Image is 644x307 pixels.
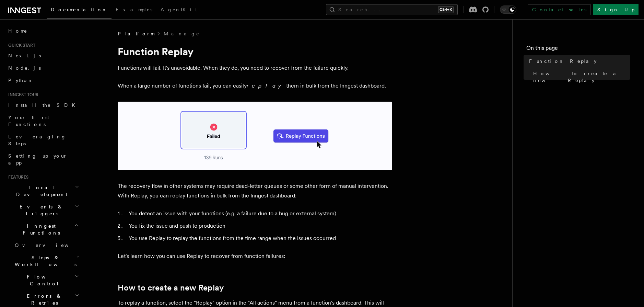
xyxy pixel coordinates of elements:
[127,221,392,231] li: You fix the issue and push to production
[127,234,392,243] li: You use Replay to replay the functions from the time range when the issues occurred
[8,65,41,71] span: Node.js
[8,134,66,146] span: Leveraging Steps
[12,254,77,268] span: Steps & Workflows
[526,55,630,67] a: Function Replay
[12,293,74,306] span: Errors & Retries
[5,49,81,62] a: Next.js
[326,4,458,15] button: Search...Ctrl+K
[12,239,81,251] a: Overview
[593,4,639,15] a: Sign Up
[5,184,75,198] span: Local Development
[118,81,392,91] p: When a large number of functions fail, you can easily them in bulk from the Inngest dashboard.
[156,2,201,19] a: AgentKit
[161,7,197,12] span: AgentKit
[533,70,630,84] span: How to create a new Replay
[528,4,590,15] a: Contact sales
[5,174,28,180] span: Features
[526,44,630,55] h4: On this page
[51,7,107,12] span: Documentation
[500,5,516,14] button: Toggle dark mode
[5,130,81,150] a: Leveraging Steps
[47,2,112,19] a: Documentation
[164,30,200,37] a: Manage
[247,82,286,89] em: replay
[8,153,67,166] span: Setting up your app
[118,251,392,261] p: Let's learn how you can use Replay to recover from function failures:
[438,6,454,13] kbd: Ctrl+K
[112,2,156,19] a: Examples
[127,209,392,218] li: You detect an issue with your functions (e.g. a failure due to a bug or external system)
[5,111,81,130] a: Your first Functions
[5,223,74,236] span: Inngest Functions
[12,271,81,290] button: Flow Control
[118,45,392,58] h1: Function Replay
[116,7,152,12] span: Examples
[12,273,74,287] span: Flow Control
[5,220,81,239] button: Inngest Functions
[12,251,81,271] button: Steps & Workflows
[118,102,392,170] img: Relay graphic
[530,67,630,87] a: How to create a new Replay
[5,62,81,74] a: Node.js
[5,150,81,169] a: Setting up your app
[5,201,81,220] button: Events & Triggers
[8,53,41,58] span: Next.js
[8,78,33,83] span: Python
[8,102,79,108] span: Install the SDK
[15,242,85,248] span: Overview
[118,181,392,201] p: The recovery flow in other systems may require dead-letter queues or some other form of manual in...
[8,27,27,34] span: Home
[5,99,81,111] a: Install the SDK
[5,74,81,87] a: Python
[529,58,597,65] span: Function Replay
[5,92,38,98] span: Inngest tour
[5,203,75,217] span: Events & Triggers
[5,181,81,201] button: Local Development
[118,30,154,37] span: Platform
[118,283,224,293] a: How to create a new Replay
[8,115,49,127] span: Your first Functions
[5,25,81,37] a: Home
[118,63,392,73] p: Functions will fail. It's unavoidable. When they do, you need to recover from the failure quickly.
[5,43,35,48] span: Quick start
